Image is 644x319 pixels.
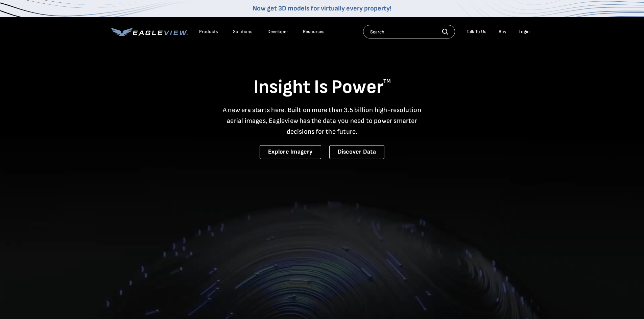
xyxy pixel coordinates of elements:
[363,25,455,38] input: Search
[329,145,384,159] a: Discover Data
[303,29,325,35] div: Resources
[219,105,426,137] p: A new era starts here. Built on more than 3.5 billion high-resolution aerial images, Eagleview ha...
[233,29,253,35] div: Solutions
[519,29,530,35] div: Login
[260,145,321,159] a: Explore Imagery
[199,29,218,35] div: Products
[499,29,506,35] a: Buy
[383,78,391,84] sup: TM
[111,76,533,99] h1: Insight Is Power
[267,29,288,35] a: Developer
[467,29,486,35] div: Talk To Us
[253,4,391,12] a: Now get 3D models for virtually every property!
